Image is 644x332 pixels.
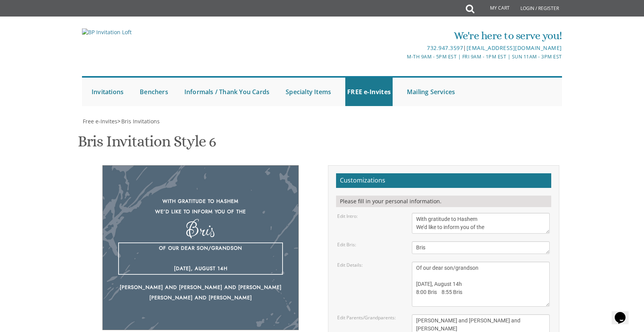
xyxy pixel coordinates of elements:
span: Bris Invitations [121,118,160,125]
h1: Bris Invitation Style 6 [78,133,216,156]
div: We're here to serve you! [243,28,562,43]
label: Edit Parents/Grandparents: [337,314,396,321]
div: Of our dear son/grandson [DATE], August 14h [118,242,283,275]
img: BP Invitation Loft [82,28,132,36]
a: My Cart [473,1,515,16]
span: > [117,118,160,125]
h2: Customizations [336,173,551,188]
label: Edit Details: [337,262,363,268]
a: Invitations [90,78,125,106]
div: Bris [118,224,283,235]
a: FREE e-Invites [345,78,393,106]
label: Edit Bris: [337,241,356,248]
a: Benchers [138,78,170,106]
iframe: chat widget [612,301,636,324]
a: Specialty Items [284,78,333,106]
div: M-Th 9am - 5pm EST | Fri 9am - 1pm EST | Sun 11am - 3pm EST [243,53,562,61]
a: Free e-Invites [82,118,117,125]
textarea: With gratitude to Hashem We’d like to inform you of the [412,213,550,234]
span: Free e-Invites [83,118,117,125]
textarea: Bris [412,241,550,254]
a: Bris Invitations [120,118,160,125]
div: | [243,43,562,53]
textarea: Of our dear son/grandson This Shabbos, Parshas Bo at our home [STREET_ADDRESS][PERSON_NAME] [412,262,550,307]
a: [EMAIL_ADDRESS][DOMAIN_NAME] [467,44,562,51]
a: 732.947.3597 [427,44,463,51]
a: Informals / Thank You Cards [182,78,271,106]
a: Mailing Services [405,78,457,106]
div: Please fill in your personal information. [336,196,551,207]
div: [PERSON_NAME] and [PERSON_NAME] and [PERSON_NAME] [PERSON_NAME] and [PERSON_NAME] [118,282,283,303]
label: Edit Intro: [337,213,358,219]
div: With gratitude to Hashem We’d like to inform you of the [118,196,283,217]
